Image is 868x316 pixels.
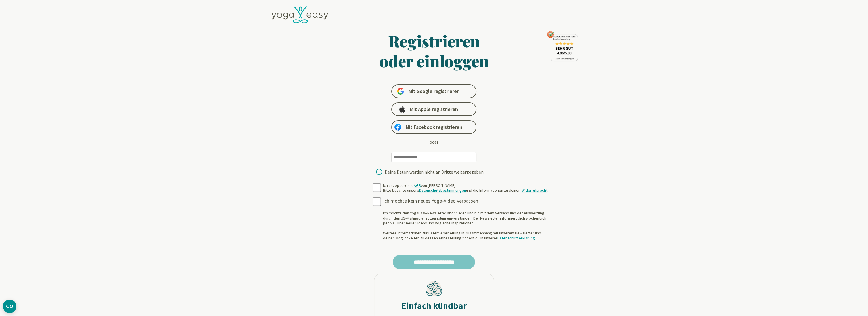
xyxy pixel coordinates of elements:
[383,211,551,241] div: Ich möchte den YogaEasy-Newsletter abonnieren und bin mit dem Versand und der Auswertung durch de...
[391,102,476,116] a: Mit Apple registrieren
[383,198,551,204] div: Ich möchte kein neues Yoga-Video verpassen!
[521,188,547,193] a: Widerrufsrecht
[497,236,536,241] a: Datenschutzerklärung.
[391,84,476,98] a: Mit Google registrieren
[408,88,459,95] span: Mit Google registrieren
[547,31,578,61] img: ausgezeichnet_seal.png
[383,183,548,193] div: Ich akzeptiere die von [PERSON_NAME] Bitte beachte unsere und die Informationen zu deinem .
[410,106,458,113] span: Mit Apple registrieren
[391,120,476,134] a: Mit Facebook registrieren
[384,170,483,174] div: Deine Daten werden nicht an Dritte weitergegeben
[324,31,544,71] h1: Registrieren oder einloggen
[413,183,421,188] a: AGB
[419,188,466,193] a: Datenschutzbestimmungen
[430,139,438,145] div: oder
[406,124,462,131] span: Mit Facebook registrieren
[401,300,467,311] h2: Einfach kündbar
[3,300,16,313] button: CMP-Widget öffnen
